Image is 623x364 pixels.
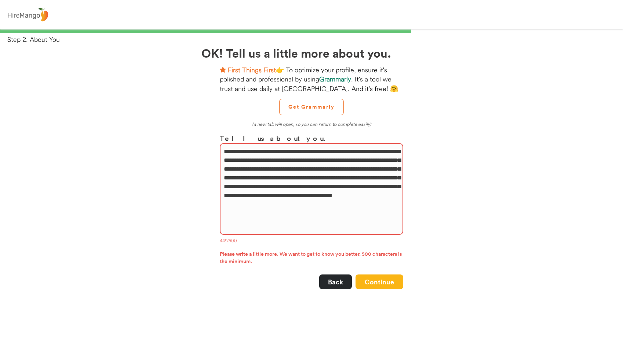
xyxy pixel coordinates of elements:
[220,133,403,143] h3: Tell us about you.
[279,99,344,115] button: Get Grammarly
[252,121,371,127] em: (a new tab will open, so you can return to complete easily)
[220,251,403,267] div: Please write a little more. We want to get to know you better. 500 characters is the minimum.
[220,238,403,245] div: 449/500
[201,44,422,62] h2: OK! Tell us a little more about you.
[1,29,622,33] div: 66%
[6,6,50,23] img: logo%20-%20hiremango%20gray.png
[7,35,623,44] div: Step 2. About You
[228,66,276,74] strong: First Things First
[319,75,351,83] strong: Grammarly
[220,65,403,93] div: 👉 To optimize your profile, ensure it's polished and professional by using . It's a tool we trust...
[319,274,352,289] button: Back
[356,274,403,289] button: Continue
